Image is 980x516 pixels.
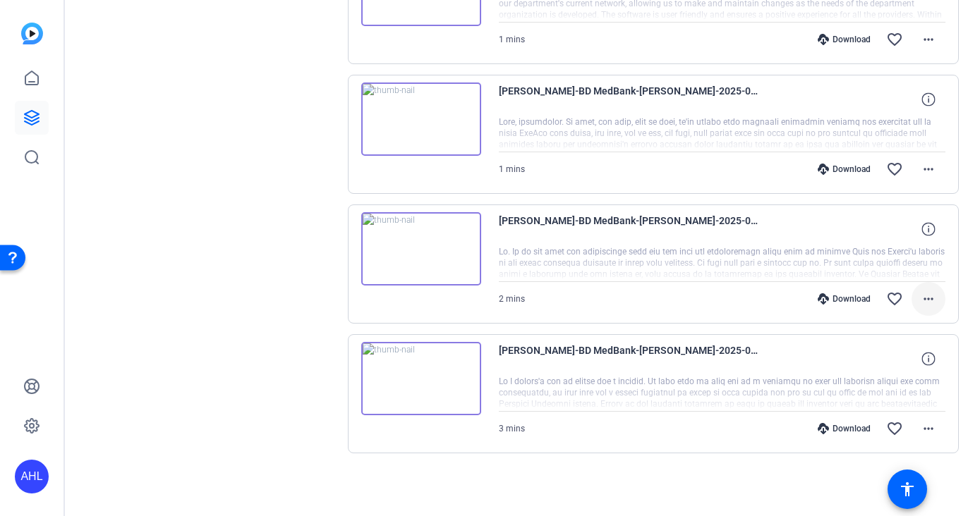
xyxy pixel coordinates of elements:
[899,481,916,498] mat-icon: accessibility
[811,164,878,175] div: Download
[811,293,878,305] div: Download
[811,423,878,434] div: Download
[886,161,903,178] mat-icon: favorite_border
[499,82,760,116] span: [PERSON_NAME]-BD MedBank-[PERSON_NAME]-2025-08-26-09-24-43-691-0
[499,294,525,304] span: 2 mins
[886,420,903,437] mat-icon: favorite_border
[15,460,49,493] div: AHL
[811,34,878,45] div: Download
[499,212,760,246] span: [PERSON_NAME]-BD MedBank-[PERSON_NAME]-2025-08-26-09-22-16-378-0
[886,31,903,48] mat-icon: favorite_border
[920,290,937,307] mat-icon: more_horiz
[499,424,525,434] span: 3 mins
[920,420,937,437] mat-icon: more_horiz
[361,342,481,415] img: thumb-nail
[499,342,760,376] span: [PERSON_NAME]-BD MedBank-[PERSON_NAME]-2025-08-26-09-14-46-056-0
[920,161,937,178] mat-icon: more_horiz
[920,31,937,48] mat-icon: more_horiz
[499,164,525,174] span: 1 mins
[886,290,903,307] mat-icon: favorite_border
[361,212,481,285] img: thumb-nail
[361,82,481,156] img: thumb-nail
[499,35,525,44] span: 1 mins
[21,23,43,44] img: blue-gradient.svg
